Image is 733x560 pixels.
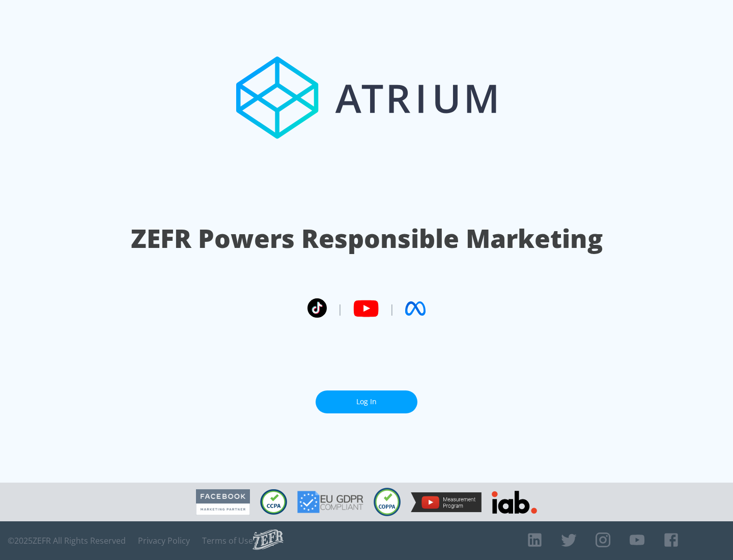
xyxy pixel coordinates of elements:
img: CCPA Compliant [260,489,287,515]
img: YouTube Measurement Program [411,492,482,512]
img: IAB [492,491,537,514]
span: | [337,301,343,316]
a: Terms of Use [202,536,253,546]
a: Log In [316,390,417,413]
span: © 2025 ZEFR All Rights Reserved [8,536,126,546]
img: Facebook Marketing Partner [196,489,250,515]
img: COPPA Compliant [374,488,401,516]
span: | [389,301,395,316]
h1: ZEFR Powers Responsible Marketing [131,221,603,256]
img: GDPR Compliant [297,491,363,513]
a: Privacy Policy [138,536,190,546]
